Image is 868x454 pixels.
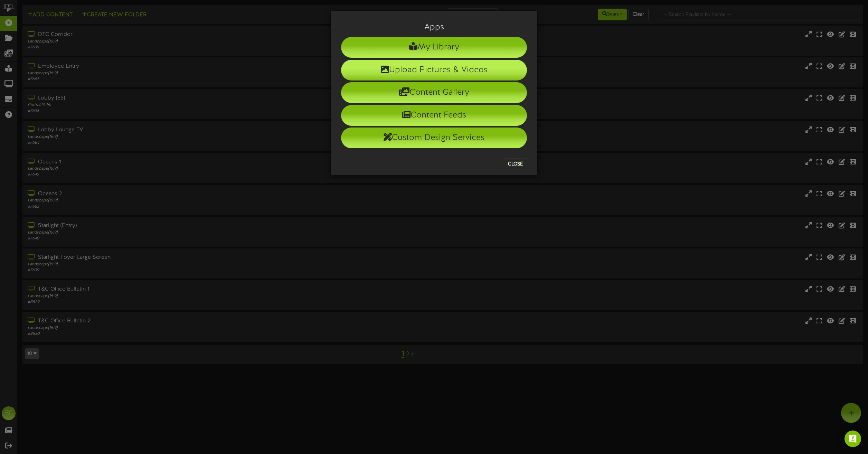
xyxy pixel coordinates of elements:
h3: Apps [341,23,527,32]
button: Close [504,159,527,170]
div: Open Intercom Messenger [845,431,861,447]
li: Upload Pictures & Videos [341,60,527,81]
li: Content Gallery [341,82,527,103]
li: Custom Design Services [341,127,527,148]
li: My Library [341,37,527,58]
li: Content Feeds [341,105,527,126]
